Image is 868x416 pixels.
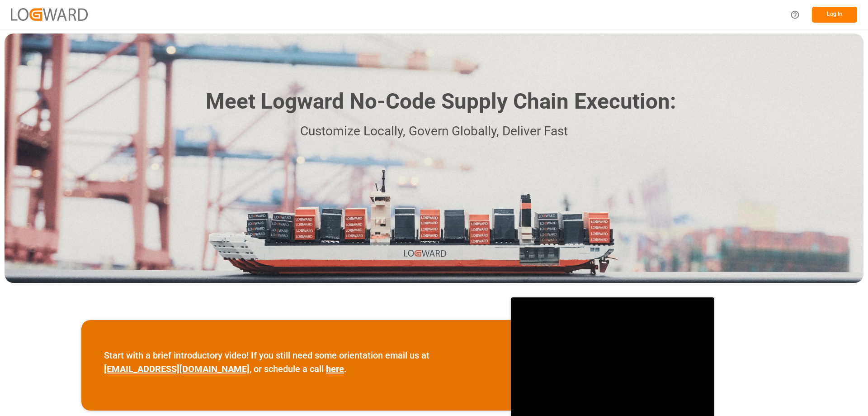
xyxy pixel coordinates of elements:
[11,8,88,20] img: Logward_new_orange.png
[192,121,676,142] p: Customize Locally, Govern Globally, Deliver Fast
[104,363,250,374] a: [EMAIL_ADDRESS][DOMAIN_NAME]
[206,86,676,118] h1: Meet Logward No-Code Supply Chain Execution:
[326,363,344,374] a: here
[812,7,857,23] button: Log In
[104,349,488,376] p: Start with a brief introductory video! If you still need some orientation email us at , or schedu...
[785,5,805,25] button: Help Center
